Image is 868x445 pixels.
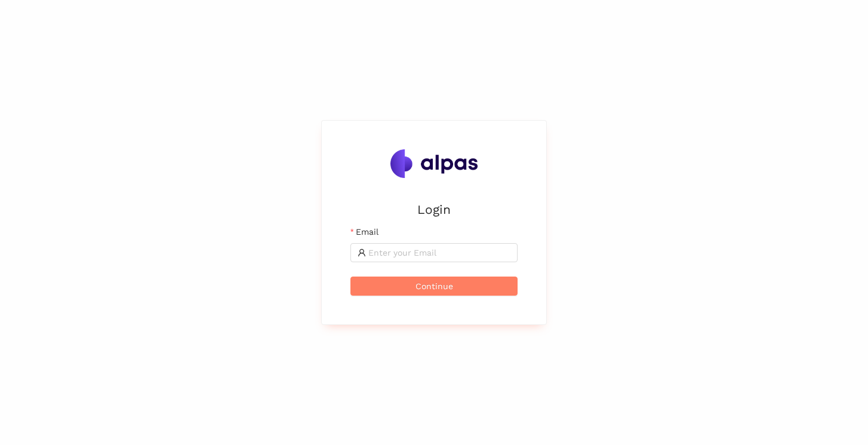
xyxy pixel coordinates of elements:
span: user [358,248,366,257]
button: Continue [350,277,518,296]
h2: Login [350,200,518,219]
input: Email [368,246,510,259]
label: Email [350,225,378,238]
img: Alpas.ai Logo [390,149,478,178]
span: Continue [415,280,453,293]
